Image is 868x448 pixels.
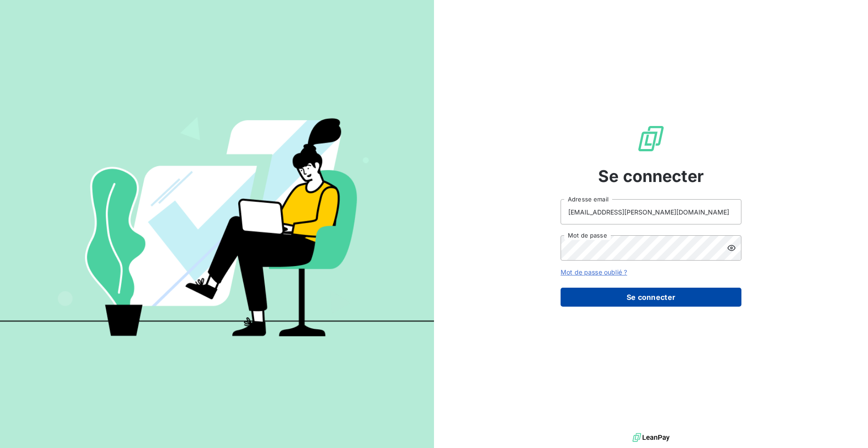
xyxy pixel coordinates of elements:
img: Logo LeanPay [637,124,665,153]
img: logo [632,431,670,444]
input: placeholder [561,199,741,224]
button: Se connecter [561,288,741,307]
a: Mot de passe oublié ? [561,268,627,276]
span: Se connecter [598,164,704,188]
